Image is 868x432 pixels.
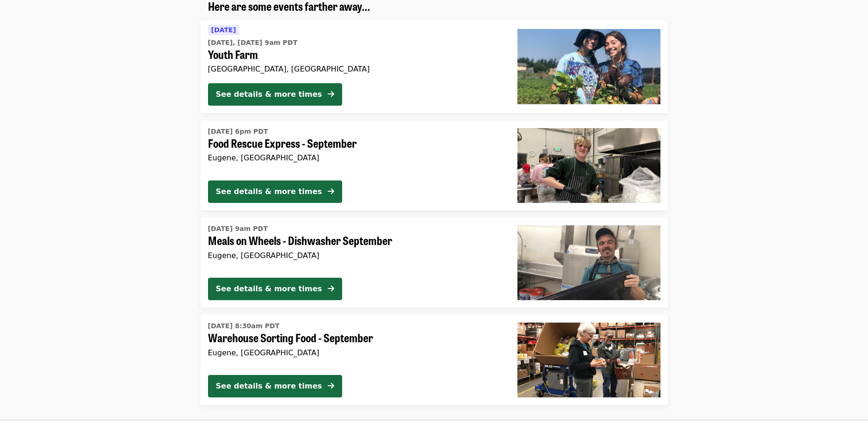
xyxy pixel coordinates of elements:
[201,315,668,405] a: See details for "Warehouse Sorting Food - September"
[201,21,668,113] a: See details for "Youth Farm"
[201,121,668,210] a: See details for "Food Rescue Express - September"
[208,137,502,150] span: Food Rescue Express - September
[517,323,660,397] img: Warehouse Sorting Food - September organized by FOOD For Lane County
[216,89,322,100] div: See details & more times
[208,180,342,203] button: See details & more times
[517,29,660,104] img: Youth Farm organized by FOOD For Lane County
[208,224,268,234] time: [DATE] 9am PDT
[208,348,502,357] div: Eugene, [GEOGRAPHIC_DATA]
[216,283,322,295] div: See details & more times
[208,234,502,247] span: Meals on Wheels - Dishwasher September
[328,284,334,293] i: arrow-right icon
[208,153,502,162] div: Eugene, [GEOGRAPHIC_DATA]
[208,48,502,61] span: Youth Farm
[216,381,322,392] div: See details & more times
[208,38,298,48] time: [DATE], [DATE] 9am PDT
[208,331,502,345] span: Warehouse Sorting Food - September
[208,321,280,331] time: [DATE] 8:30am PDT
[517,225,660,300] img: Meals on Wheels - Dishwasher September organized by FOOD For Lane County
[328,90,334,99] i: arrow-right icon
[208,251,502,260] div: Eugene, [GEOGRAPHIC_DATA]
[328,187,334,196] i: arrow-right icon
[517,128,660,203] img: Food Rescue Express - September organized by FOOD For Lane County
[216,186,322,197] div: See details & more times
[208,65,502,73] div: [GEOGRAPHIC_DATA], [GEOGRAPHIC_DATA]
[211,26,236,34] span: [DATE]
[208,127,268,137] time: [DATE] 6pm PDT
[208,278,342,300] button: See details & more times
[208,83,342,106] button: See details & more times
[208,375,342,397] button: See details & more times
[328,382,334,390] i: arrow-right icon
[201,218,668,308] a: See details for "Meals on Wheels - Dishwasher September"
